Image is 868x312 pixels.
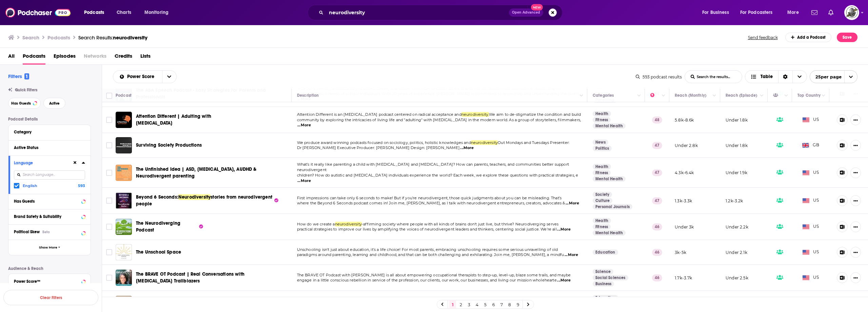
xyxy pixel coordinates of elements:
span: Toggle select row [106,142,112,148]
span: The BRAVE OT Podcast | Real Conversations with [MEDICAL_DATA] Trailblazers [136,271,244,284]
span: paradigms around parenting, learning and childhood, and that can be both challenging and exhilara... [297,252,564,257]
button: Active Status [14,143,85,152]
span: The Unfinished Idea | ASD, [MEDICAL_DATA], AUDHD & Neurodivergent parenting [136,166,257,179]
p: 48 [652,116,662,123]
h3: Podcasts [47,34,70,41]
button: Open AdvancedNew [509,8,543,17]
span: For Business [702,8,729,17]
button: Column Actions [710,92,718,100]
a: Personal Journals [593,204,632,209]
button: open menu [162,71,176,83]
button: open menu [736,7,783,18]
a: Lists [140,51,151,65]
span: Neurodiversity [178,194,211,200]
div: Reach (Episode) [726,91,757,99]
p: Podcast Details [8,117,91,122]
span: children? How do autistic and [MEDICAL_DATA] individuals experience the world? Each week, we expl... [297,173,578,178]
a: Fitness [593,170,611,176]
p: 5.8k-8.6k [675,117,694,123]
div: Search podcasts, credits, & more... [314,5,569,20]
button: Show More Button [850,272,861,283]
button: Active [43,98,65,109]
button: open menu [113,74,162,79]
a: Politics [593,146,612,151]
a: Fitness [593,224,611,230]
img: The BRAVE OT Podcast | Real Conversations with Occupational Therapy Trailblazers [116,270,132,286]
input: Search podcasts, credits, & more... [326,7,509,18]
a: Podcasts [23,51,45,65]
button: Column Actions [820,92,828,100]
span: Quick Filters [15,88,37,92]
div: Brand Safety & Suitability [14,214,79,219]
button: open menu [697,7,737,18]
a: Health [593,164,611,169]
span: English [23,183,37,188]
button: Column Actions [635,92,643,100]
a: 2 [457,300,464,309]
a: Charts [112,7,135,18]
div: Language [14,161,68,165]
span: ...More [557,227,571,232]
span: Toggle select row [106,117,112,123]
a: Beyond 6 Seconds:Neurodiversitystories from neurodivergent people [136,194,278,207]
span: Podcasts [84,8,104,17]
button: Send feedback [746,35,780,40]
span: ...More [566,201,579,206]
img: User Profile [844,5,859,20]
div: Power Score™ [14,279,79,284]
button: Column Actions [758,92,766,100]
span: Monitoring [144,8,169,17]
p: Under 2.5k [726,275,748,281]
span: Out Mondays and Tuesdays Presenter: [498,140,569,145]
span: where the Beyond 6 Seconds podcast comes in! Join me, [PERSON_NAME], as I talk with neurodivergen... [297,201,565,205]
button: open menu [783,7,807,18]
button: Has Guests [8,98,41,109]
img: The Neurodiverging Podcast [116,219,132,235]
p: 1.2k-3.2k [726,198,743,204]
img: Surviving Society Productions [116,137,132,153]
span: Surviving Society Productions [136,142,202,148]
span: ...More [297,178,311,184]
a: 7 [498,300,505,309]
span: US [803,249,819,256]
span: Credits [115,51,132,65]
span: US [803,274,819,281]
button: Show More Button [850,221,861,232]
a: Attention Different | Adulting with ADHD [116,112,132,128]
a: Science [593,269,613,274]
span: Power Score [127,74,157,79]
span: community by exploring the intricacies of living life and "adulting" with [MEDICAL_DATA] in the m... [297,117,581,122]
img: Podchaser - Follow, Share and Rate Podcasts [5,6,71,19]
a: Education [593,250,618,255]
div: Top Country [797,91,821,99]
a: Education [593,295,618,300]
div: Reach (Monthly) [675,91,706,99]
p: 46 [652,223,662,230]
a: 3 [466,300,472,309]
a: 9 [514,300,521,309]
span: More [787,8,799,17]
p: 47 [652,197,662,204]
span: Episodes [54,51,76,65]
p: 46 [652,274,662,281]
a: 6 [490,300,497,309]
span: US [803,116,819,123]
p: 3k-5k [675,250,686,255]
p: 1.3k-3.3k [675,198,692,204]
img: Autism & Neurodiversity [116,296,132,312]
span: For Podcasters [740,8,773,17]
span: Networks [84,51,106,65]
span: Toggle select row [106,275,112,281]
p: Audience & Reach [8,266,91,271]
span: Political Skew [14,230,40,234]
a: 4 [474,300,480,309]
span: 1 [24,73,29,79]
button: Show More [8,240,91,255]
p: 47 [652,169,662,176]
p: Under 2.2k [726,224,748,230]
span: ...More [297,123,311,128]
img: The Unfinished Idea | ASD, ADHD, AUDHD & Neurodivergent parenting [116,165,132,181]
